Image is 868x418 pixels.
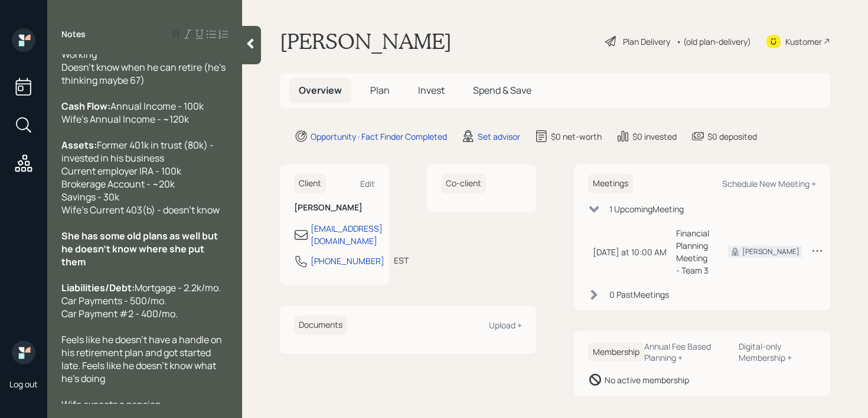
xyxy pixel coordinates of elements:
[61,139,97,152] span: Assets:
[644,341,729,363] div: Annual Fee Based Planning +
[489,320,522,331] div: Upload +
[311,255,384,267] div: [PHONE_NUMBER]
[742,246,800,257] div: [PERSON_NAME]
[609,288,669,301] div: 0 Past Meeting s
[676,227,709,277] div: Financial Planning Meeting - Team 3
[61,100,110,113] span: Cash Flow:
[605,374,689,386] div: No active membership
[311,130,447,143] div: Opportunity · Fact Finder Completed
[478,130,520,143] div: Set advisor
[61,281,135,294] span: Liabilities/Debt:
[473,84,531,97] span: Spend & Save
[739,341,816,363] div: Digital-only Membership +
[593,246,667,258] div: [DATE] at 10:00 AM
[12,341,35,364] img: retirable_logo.png
[609,203,684,215] div: 1 Upcoming Meeting
[588,174,633,193] h6: Meetings
[623,35,670,48] div: Plan Delivery
[418,84,445,97] span: Invest
[394,254,409,266] div: EST
[294,315,347,335] h6: Documents
[61,28,86,40] label: Notes
[785,35,822,48] div: Kustomer
[280,28,452,54] h1: [PERSON_NAME]
[551,130,602,143] div: $0 net-worth
[722,178,816,189] div: Schedule New Meeting +
[311,222,383,247] div: [EMAIL_ADDRESS][DOMAIN_NAME]
[632,130,677,143] div: $0 invested
[294,174,326,193] h6: Client
[294,203,375,213] h6: [PERSON_NAME]
[588,343,644,362] h6: Membership
[299,84,342,97] span: Overview
[370,84,390,97] span: Plan
[61,229,220,268] span: She has some old plans as well but he doesn't know where she put them
[676,35,751,48] div: • (old plan-delivery)
[9,378,38,390] div: Log out
[61,100,204,126] span: Annual Income - 100k Wife's Annual Income - ~120k
[707,130,757,143] div: $0 deposited
[441,174,486,193] h6: Co-client
[61,398,161,411] span: Wife expects a pension
[61,333,224,385] span: Feels like he doesn't have a handle on his retirement plan and got started late. Feels like he do...
[61,139,220,216] span: Former 401k in trust (80k) - invested in his business Current employer IRA - 100k Brokerage Accou...
[61,22,227,87] span: 63 Married Working Doesn't know when he can retire (he's thinking maybe 67)
[61,281,221,320] span: Mortgage - 2.2k/mo. Car Payments - 500/mo. Car Payment #2 - 400/mo.
[360,178,375,189] div: Edit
